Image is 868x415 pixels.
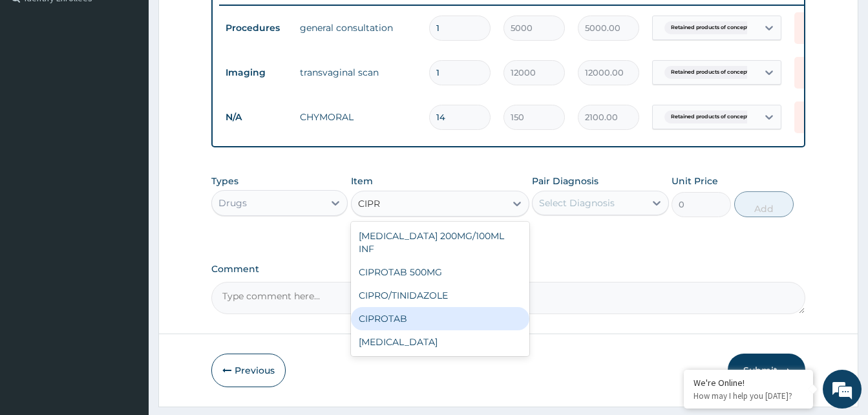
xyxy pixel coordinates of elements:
td: N/A [219,105,293,129]
span: Retained products of conceptio... [664,111,763,123]
div: We're Online! [693,377,803,388]
button: Previous [211,354,286,387]
div: CIPROTAB [351,307,529,330]
label: Comment [211,264,805,275]
div: Select Diagnosis [539,197,615,209]
button: Add [734,191,794,217]
span: Retained products of conceptio... [664,66,763,79]
td: Imaging [219,61,293,85]
div: Chat with us now [67,72,217,89]
div: [MEDICAL_DATA] [351,330,529,354]
label: Types [211,176,238,187]
div: Drugs [218,197,247,209]
div: Minimize live chat window [212,6,243,37]
label: Pair Diagnosis [532,175,598,187]
div: CIPROTAB 500MG [351,261,529,284]
div: CIPRO/TINIDAZOLE [351,284,529,307]
button: Submit [728,354,805,387]
td: CHYMORAL [293,104,423,130]
textarea: Type your message and hit 'Enter' [6,277,246,323]
td: Procedures [219,16,293,40]
label: Unit Price [672,175,718,187]
td: general consultation [293,15,423,41]
td: transvaginal scan [293,59,423,85]
div: [MEDICAL_DATA] 200MG/100ML INF [351,224,529,261]
span: We're online! [75,125,178,255]
img: d_794563401_company_1708531726252_794563401 [24,65,52,97]
label: Item [351,175,373,187]
span: Retained products of conceptio... [664,21,763,34]
p: How may I help you today? [693,390,803,401]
